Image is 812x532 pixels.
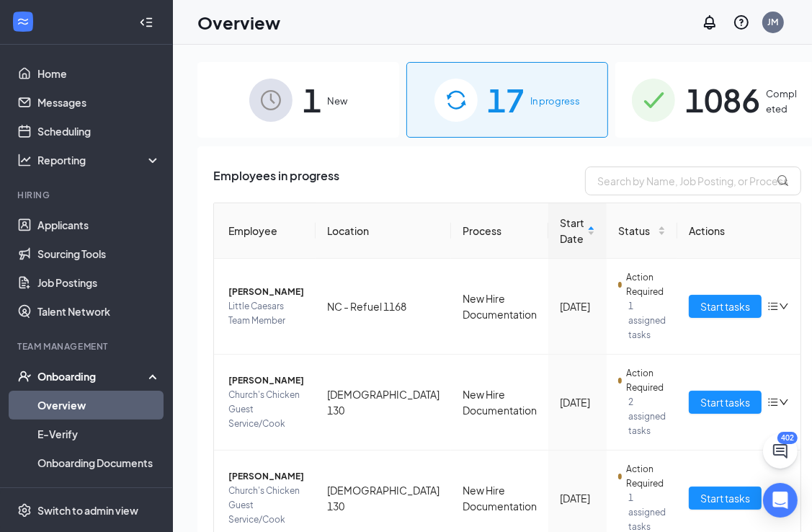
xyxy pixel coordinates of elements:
[626,270,666,299] span: Action Required
[560,298,595,314] div: [DATE]
[772,443,789,460] svg: ChatActive
[700,298,750,314] span: Start tasks
[767,396,779,408] span: bars
[228,285,304,299] span: [PERSON_NAME]
[228,299,304,328] span: Little Caesars Team Member
[37,391,161,420] a: Overview
[618,223,655,239] span: Status
[16,14,30,29] svg: WorkstreamLogo
[228,469,304,484] span: [PERSON_NAME]
[316,203,451,259] th: Location
[37,420,161,448] a: E-Verify
[37,369,148,384] div: Onboarding
[733,14,750,31] svg: QuestionInfo
[585,167,801,195] input: Search by Name, Job Posting, or Process
[37,268,161,297] a: Job Postings
[700,490,750,506] span: Start tasks
[37,297,161,326] a: Talent Network
[214,203,316,259] th: Employee
[560,490,595,506] div: [DATE]
[139,15,153,30] svg: Collapse
[37,477,161,506] a: Activity log
[779,397,789,407] span: down
[228,388,304,431] span: Church's Chicken Guest Service/Cook
[701,14,718,31] svg: Notifications
[766,87,800,116] span: Completed
[303,75,321,125] span: 1
[37,503,138,518] div: Switch to admin view
[17,340,158,353] div: Team Management
[628,395,666,438] span: 2 assigned tasks
[228,373,304,388] span: [PERSON_NAME]
[451,203,548,259] th: Process
[560,394,595,410] div: [DATE]
[768,16,779,28] div: JM
[763,483,798,518] div: Open Intercom Messenger
[626,462,666,491] span: Action Required
[37,88,161,117] a: Messages
[626,366,666,395] span: Action Required
[37,239,161,268] a: Sourcing Tools
[689,487,762,510] button: Start tasks
[197,10,280,35] h1: Overview
[17,189,158,201] div: Hiring
[316,259,451,355] td: NC - Refuel 1168
[689,295,762,318] button: Start tasks
[228,484,304,527] span: Church's Chicken Guest Service/Cook
[17,369,32,384] svg: UserCheck
[37,117,161,146] a: Scheduling
[531,94,581,108] span: In progress
[607,203,677,259] th: Status
[451,355,548,451] td: New Hire Documentation
[451,259,548,355] td: New Hire Documentation
[767,301,779,312] span: bars
[689,391,762,414] button: Start tasks
[677,203,800,259] th: Actions
[37,448,161,477] a: Onboarding Documents
[327,94,347,108] span: New
[700,394,750,410] span: Start tasks
[628,299,666,342] span: 1 assigned tasks
[488,75,525,125] span: 17
[17,153,32,167] svg: Analysis
[779,301,789,311] span: down
[213,167,339,195] span: Employees in progress
[37,59,161,88] a: Home
[685,75,760,125] span: 1086
[37,210,161,239] a: Applicants
[17,503,32,518] svg: Settings
[316,355,451,451] td: [DEMOGRAPHIC_DATA] 130
[763,434,798,469] button: ChatActive
[777,432,798,444] div: 402
[37,153,161,167] div: Reporting
[560,215,584,247] span: Start Date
